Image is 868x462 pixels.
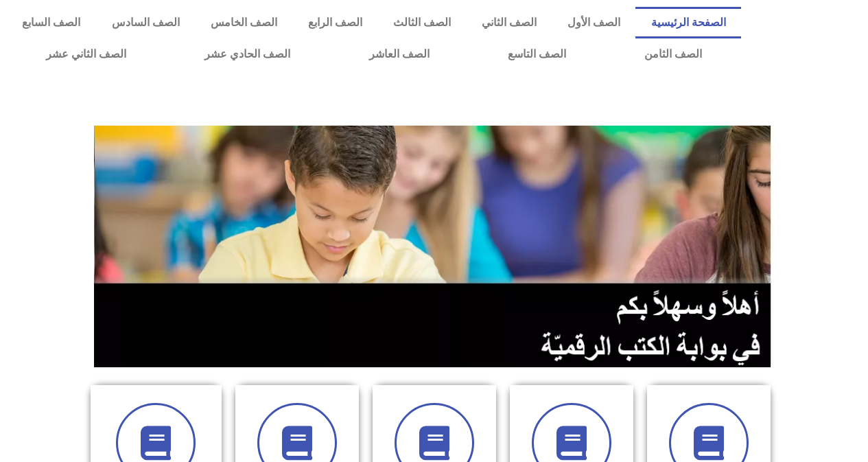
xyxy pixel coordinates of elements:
a: الصف الثاني عشر [7,38,165,70]
a: الصف الحادي عشر [165,38,329,70]
a: الصف السابع [7,7,96,38]
a: الصف الأول [552,7,635,38]
a: الصف الخامس [195,7,292,38]
a: الصف العاشر [330,38,469,70]
a: الصفحة الرئيسية [635,7,741,38]
a: الصف الرابع [292,7,377,38]
a: الصف التاسع [469,38,605,70]
a: الصف الثاني [466,7,552,38]
a: الصف السادس [96,7,195,38]
a: الصف الثالث [377,7,466,38]
a: الصف الثامن [605,38,741,70]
